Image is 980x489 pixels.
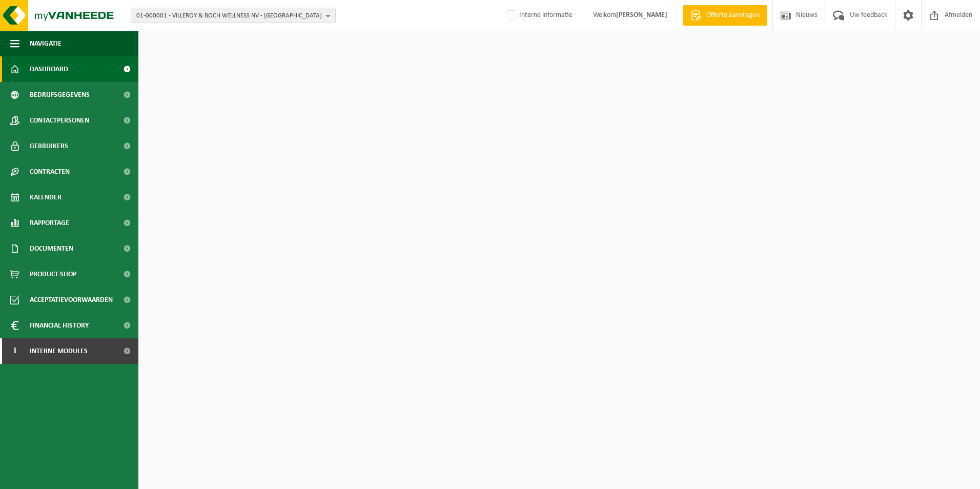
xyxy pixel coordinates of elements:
[30,287,113,313] span: Acceptatievoorwaarden
[30,338,88,364] span: Interne modules
[30,261,76,287] span: Product Shop
[30,210,69,236] span: Rapportage
[30,159,70,185] span: Contracten
[505,8,573,23] label: Interne informatie
[30,133,68,159] span: Gebruikers
[30,82,90,108] span: Bedrijfsgegevens
[30,56,68,82] span: Dashboard
[131,8,336,23] button: 01-000001 - VILLEROY & BOCH WELLNESS NV - [GEOGRAPHIC_DATA]
[10,338,19,364] span: I
[30,108,89,133] span: Contactpersonen
[30,31,62,56] span: Navigatie
[136,8,322,24] span: 01-000001 - VILLEROY & BOCH WELLNESS NV - [GEOGRAPHIC_DATA]
[30,313,89,338] span: Financial History
[616,11,667,19] strong: [PERSON_NAME]
[30,185,62,210] span: Kalender
[30,236,73,261] span: Documenten
[704,10,762,21] span: Offerte aanvragen
[683,5,767,26] a: Offerte aanvragen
